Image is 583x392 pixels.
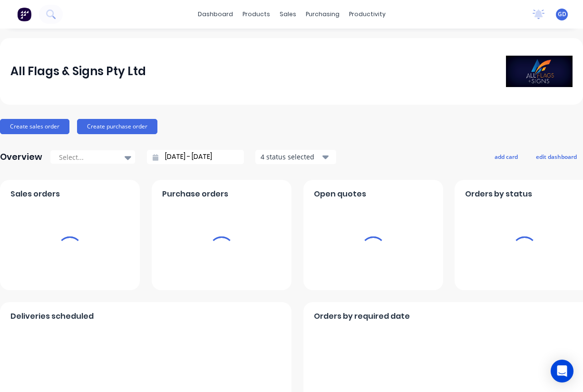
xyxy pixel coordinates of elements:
[465,188,532,200] span: Orders by status
[558,10,566,19] span: GD
[10,188,60,200] span: Sales orders
[255,150,336,164] button: 4 status selected
[238,7,275,21] div: products
[77,119,157,134] button: Create purchase order
[17,7,31,21] img: Factory
[314,188,366,200] span: Open quotes
[261,152,321,162] div: 4 status selected
[275,7,301,21] div: sales
[301,7,344,21] div: purchasing
[530,150,583,163] button: edit dashboard
[488,150,524,163] button: add card
[10,311,94,322] span: Deliveries scheduled
[10,62,146,81] div: All Flags & Signs Pty Ltd
[551,360,573,382] div: Open Intercom Messenger
[344,7,390,21] div: productivity
[193,7,238,21] a: dashboard
[506,56,573,87] img: All Flags & Signs Pty Ltd
[314,311,410,322] span: Orders by required date
[162,188,228,200] span: Purchase orders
